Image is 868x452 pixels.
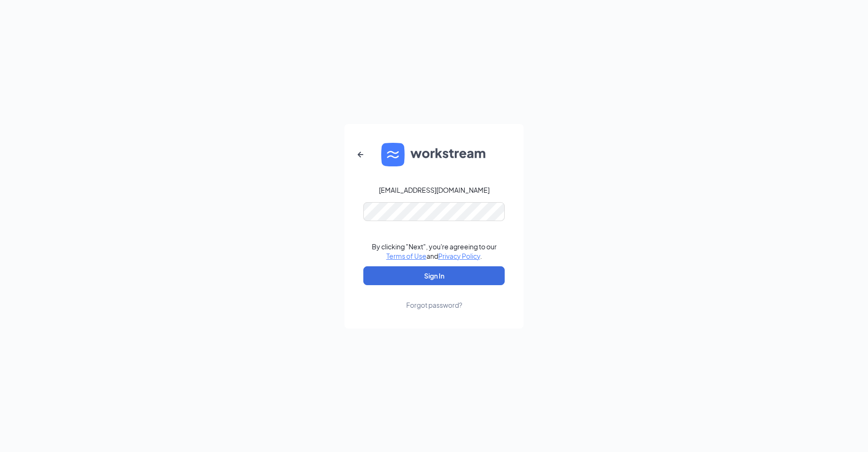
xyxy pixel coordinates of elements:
[349,143,372,166] button: ArrowLeftNew
[379,185,490,195] div: [EMAIL_ADDRESS][DOMAIN_NAME]
[355,149,366,160] svg: ArrowLeftNew
[406,285,462,310] a: Forgot password?
[406,300,462,310] div: Forgot password?
[381,143,487,166] img: WS logo and Workstream text
[438,252,480,260] a: Privacy Policy
[386,252,426,260] a: Terms of Use
[372,242,497,261] div: By clicking "Next", you're agreeing to our and .
[363,266,505,285] button: Sign In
